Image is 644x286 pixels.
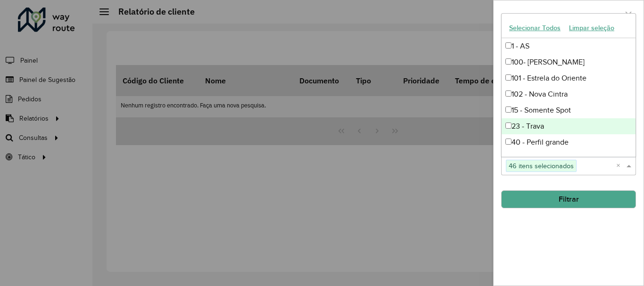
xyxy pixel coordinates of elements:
[502,102,636,118] div: 15 - Somente Spot
[502,38,636,54] div: 1 - AS
[505,21,565,35] button: Selecionar Todos
[502,150,636,166] div: 5 - Noturna
[502,54,636,70] div: 100- [PERSON_NAME]
[501,13,636,157] ng-dropdown-panel: Options list
[502,118,636,134] div: 23 - Trava
[502,86,636,102] div: 102 - Nova Cintra
[565,21,619,35] button: Limpar seleção
[502,134,636,150] div: 40 - Perfil grande
[616,160,624,172] span: Clear all
[502,70,636,86] div: 101 - Estrela do Oriente
[506,160,576,172] span: 46 itens selecionados
[501,190,636,208] button: Filtrar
